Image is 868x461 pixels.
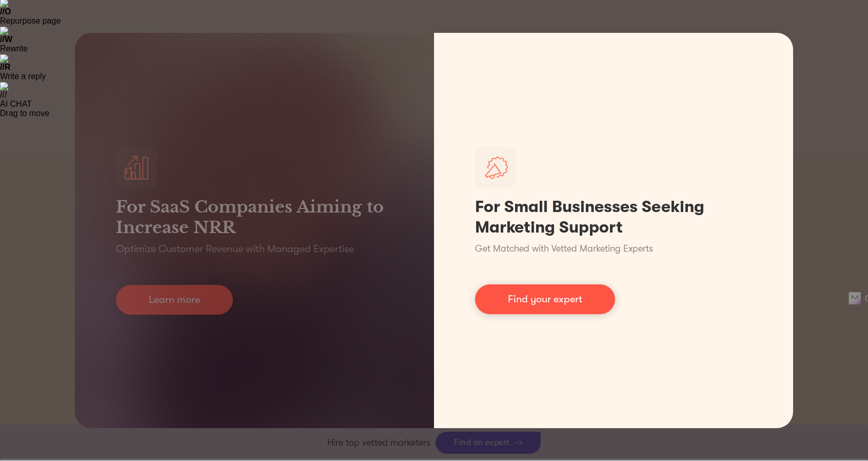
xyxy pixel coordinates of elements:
h1: For Small Businesses Seeking Marketing Support [475,197,752,238]
h3: For SaaS Companies Aiming to Increase NRR [116,197,393,238]
a: Learn more [116,285,233,315]
p: Optimize Customer Revenue with Managed Expertise [116,242,354,256]
a: Find your expert [475,284,615,314]
p: Get Matched with Vetted Marketing Experts [475,242,653,256]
